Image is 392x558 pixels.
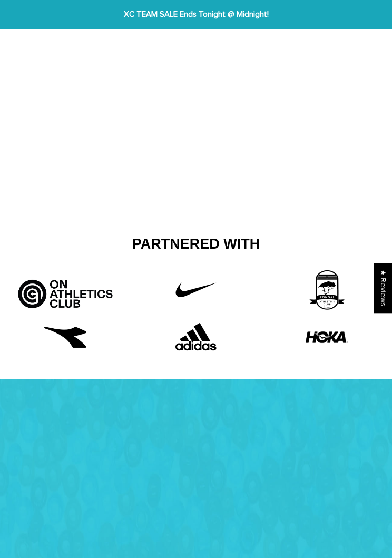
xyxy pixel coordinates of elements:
img: free-diadora-logo-icon-download-in-svg-png-gif-file-formats--brand-fashion-pack-logos-icons-28542... [44,316,86,358]
img: 3rd_partner.png [295,269,358,311]
img: Artboard_5_bcd5fb9d-526a-4748-82a7-e4a7ed1c43f8.jpg [14,269,116,311]
img: Untitled-1_42f22808-10d6-43b8-a0fd-fffce8cf9462.png [164,269,228,311]
h2: Partnered With [8,236,384,253]
img: Adidas.png [164,316,228,358]
div: Click to open Judge.me floating reviews tab [374,263,392,313]
img: HOKA-logo.webp [306,316,348,358]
